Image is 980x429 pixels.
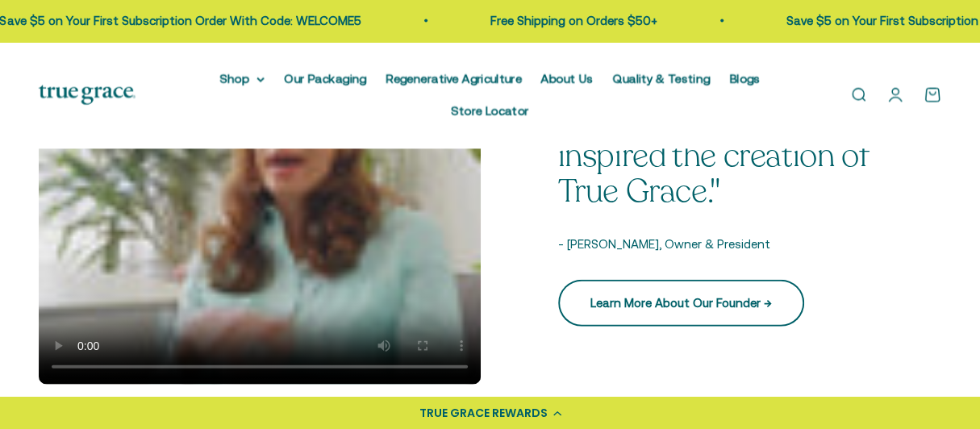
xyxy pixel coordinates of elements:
a: Store Locator [451,104,528,118]
a: Learn More About Our Founder → [558,280,804,327]
a: Blogs [729,72,760,85]
a: Free Shipping on Orders $50+ [483,14,650,27]
a: Our Packaging [284,72,366,85]
a: About Us [540,72,593,85]
a: Regenerative Agriculture [386,72,521,85]
summary: Shop [219,69,265,89]
p: - [PERSON_NAME], Owner & President [558,235,884,254]
div: TRUE GRACE REWARDS [419,405,548,422]
a: Quality & Testing [612,72,710,85]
